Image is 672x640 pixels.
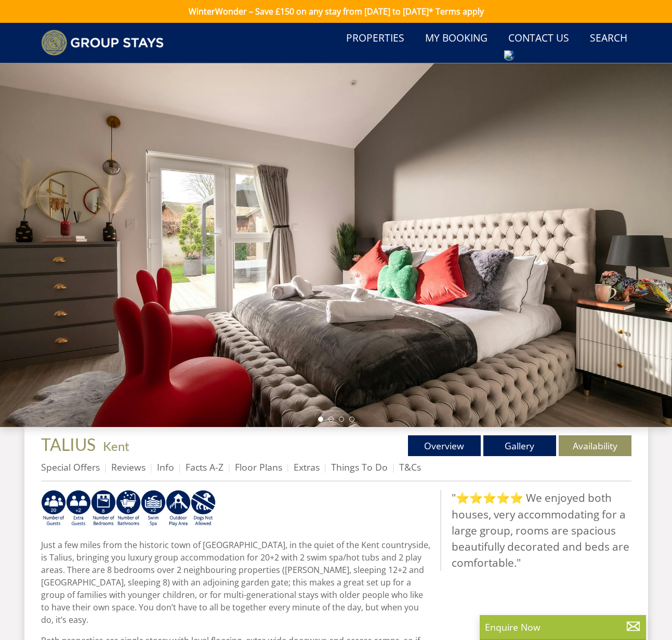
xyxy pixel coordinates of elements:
[504,50,514,60] div: Call: 01823 662231
[166,490,191,527] img: AD_4nXc4YvC-BTizVyATotoyVEfuUcZbpLw7vMeaKQ-ISqmA1lQGkjHUPmRb677xclegFG05apDxr_8yMiww5rYjVhgbd5hJt...
[41,461,100,473] a: Special Offers
[103,438,129,454] a: Kent
[421,27,492,50] a: My Booking
[504,27,573,50] a: Contact Us
[483,435,556,456] a: Gallery
[41,434,99,455] a: TALIUS
[399,461,421,473] a: T&Cs
[41,30,164,56] img: Group Stays
[485,620,641,634] p: Enquire Now
[506,50,514,60] img: hfpfyWBK5wQHBAGPgDf9c6qAYOxxMAAAAASUVORK5CYII=
[191,490,216,527] img: AD_4nXcOA-b_xATeUKCUe4qZmqHO3pzUWDfZno1bRbaJhEZZGKtyrKOH-jpsXEtAJPF0S1NXiDXUWNzkmCb9yYwCtVyH7FHze...
[408,435,481,456] a: Overview
[342,27,409,50] a: Properties
[559,435,631,456] a: Availability
[41,539,432,626] p: Just a few miles from the historic town of [GEOGRAPHIC_DATA], in the quiet of the Kent countrysid...
[504,50,573,59] img: Makecall16.png
[157,461,174,473] a: Info
[66,490,91,527] img: AD_4nXcszHP6uf5nEIQilZAA33SU5jgu-pZimQXvus351-bBn-aBBcqgRETjcw4GfmHcAr_6MkZFUQulOd2KMRB0PmdB0qqyF...
[440,490,631,571] blockquote: "⭐⭐⭐⭐⭐ We enjoyed both houses, very accommodating for a large group, rooms are spacious beautiful...
[91,490,116,527] img: AD_4nXcRBbPULIn5uWZPhUFshrj6leEKSE2a97oUGBLoisWkbBwS7QHxGnr94hncuSwnZJ5BKcuF1MwX1tUQP-cM7ptSOHbYD...
[41,434,96,455] span: TALIUS
[141,490,166,527] img: AD_4nXcI2S45xASBCT8NuAScxkzBrb76qUx3UhjzbE6kMQ1bFklry0xg9ZgvJp3dpB7b2LCDaL5zC2ZO2ZUj_4S5xQTSKIkWh...
[41,490,66,527] img: AD_4nXe1hmHv4RwFZmJZoT7PU21_UdiT1KgGPh4q8mnJRrwVib1rpNG3PULgXhEdpKr8nEJZIBXjOu5x_-RPAN_1kgJuQCgcO...
[331,461,388,473] a: Things To Do
[111,461,146,473] a: Reviews
[504,50,573,59] div: 01823662231
[99,438,129,454] span: -
[235,461,282,473] a: Floor Plans
[186,461,223,473] a: Facts A-Z
[586,27,631,50] a: Search
[116,490,141,527] img: AD_4nXdHjFzOSYbS3SNhuDwTmGwkNP1XVLDg9z-fI6vVI6srQi_7u4bAlTA62XdWUW8GnZsC_bxe10tBYUsJY93NBuuoeCW6f...
[294,461,320,473] a: Extras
